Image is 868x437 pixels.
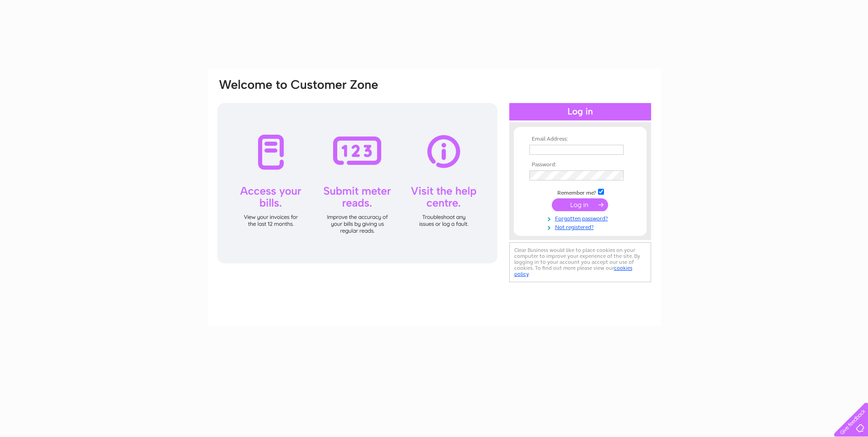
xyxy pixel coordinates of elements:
[509,242,651,282] div: Clear Business would like to place cookies on your computer to improve your experience of the sit...
[529,222,633,231] a: Not registered?
[514,265,632,277] a: cookies policy
[529,213,633,222] a: Forgotten password?
[527,162,633,168] th: Password:
[552,198,608,211] input: Submit
[527,136,633,142] th: Email Address:
[527,187,633,197] td: Remember me?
